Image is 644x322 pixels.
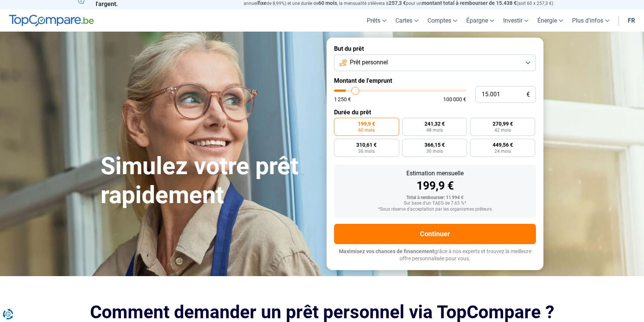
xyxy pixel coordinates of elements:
[334,55,536,71] button: Prêt personnel
[568,9,614,32] a: Plus d'infos
[334,97,351,102] span: 1 250 €
[426,149,443,153] span: 30 mois
[340,195,530,200] div: Total à rembourser: 11 994 €
[339,248,434,254] span: Maximisez vos chances de financement
[340,180,530,191] div: 199,9 €
[358,149,375,153] span: 36 mois
[493,142,513,147] span: 449,56 €
[362,9,391,32] a: Prêts
[623,9,639,32] a: fr
[493,121,513,126] span: 270,99 €
[424,121,445,126] span: 241,32 €
[340,201,530,206] div: Sur base d'un TAEG de 7.65 %*
[391,9,423,32] a: Cartes
[334,45,536,52] label: But du prêt
[334,109,536,116] label: Durée du prêt
[358,121,375,126] span: 199,9 €
[9,15,94,27] img: TopCompare
[526,91,530,98] span: €
[340,207,530,212] div: *Sous réserve d'acceptation par les organismes prêteurs
[533,9,568,32] a: Énergie
[334,248,536,263] p: grâce à nos experts et trouvez la meilleure offre personnalisée pour vous.
[101,152,317,210] h1: Simulez votre prêt rapidement
[334,224,536,244] button: Continuer
[499,9,533,32] a: Investir
[340,170,530,176] div: Estimation mensuelle
[443,97,466,102] span: 100 000 €
[334,77,536,84] label: Montant de l'emprunt
[462,9,499,32] a: Épargne
[423,9,462,32] a: Comptes
[424,142,445,147] span: 366,15 €
[358,128,375,132] span: 60 mois
[350,58,388,67] span: Prêt personnel
[494,149,511,153] span: 24 mois
[356,142,377,147] span: 310,61 €
[494,128,511,132] span: 42 mois
[426,128,443,132] span: 48 mois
